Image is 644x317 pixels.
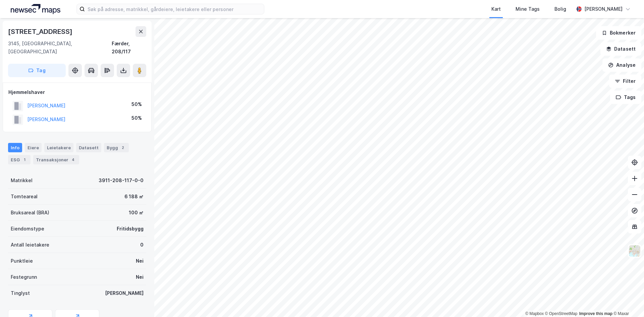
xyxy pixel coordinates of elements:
[610,91,641,104] button: Tags
[131,114,142,122] div: 50%
[554,5,566,13] div: Bolig
[25,143,42,152] div: Eiere
[628,245,641,257] img: Z
[117,225,144,233] div: Fritidsbygg
[11,209,49,217] div: Bruksareal (BRA)
[596,26,641,40] button: Bokmerker
[105,289,144,297] div: [PERSON_NAME]
[21,156,28,163] div: 1
[11,193,38,201] div: Tomteareal
[11,257,33,265] div: Punktleie
[11,225,44,233] div: Eiendomstype
[579,311,612,316] a: Improve this map
[119,144,126,151] div: 2
[33,155,79,164] div: Transaksjoner
[104,143,129,152] div: Bygg
[140,241,144,249] div: 0
[602,58,641,72] button: Analyse
[112,40,146,56] div: Færder, 208/117
[609,74,641,88] button: Filter
[584,5,623,13] div: [PERSON_NAME]
[85,4,264,14] input: Søk på adresse, matrikkel, gårdeiere, leietakere eller personer
[600,42,641,56] button: Datasett
[525,311,544,316] a: Mapbox
[11,176,33,184] div: Matrikkel
[545,311,578,316] a: OpenStreetMap
[70,156,76,163] div: 4
[8,155,31,164] div: ESG
[610,285,644,317] div: Kontrollprogram for chat
[8,143,22,152] div: Info
[610,285,644,317] iframe: Chat Widget
[516,5,540,13] div: Mine Tags
[124,193,144,201] div: 6 188 ㎡
[11,4,60,14] img: logo.a4113a55bc3d86da70a041830d287a7e.svg
[11,289,30,297] div: Tinglyst
[136,257,144,265] div: Nei
[136,273,144,281] div: Nei
[8,40,112,56] div: 3145, [GEOGRAPHIC_DATA], [GEOGRAPHIC_DATA]
[491,5,501,13] div: Kart
[99,176,144,184] div: 3911-208-117-0-0
[8,64,66,77] button: Tag
[11,241,49,249] div: Antall leietakere
[8,26,74,37] div: [STREET_ADDRESS]
[8,88,146,96] div: Hjemmelshaver
[76,143,101,152] div: Datasett
[11,273,37,281] div: Festegrunn
[129,209,144,217] div: 100 ㎡
[131,100,142,108] div: 50%
[44,143,73,152] div: Leietakere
